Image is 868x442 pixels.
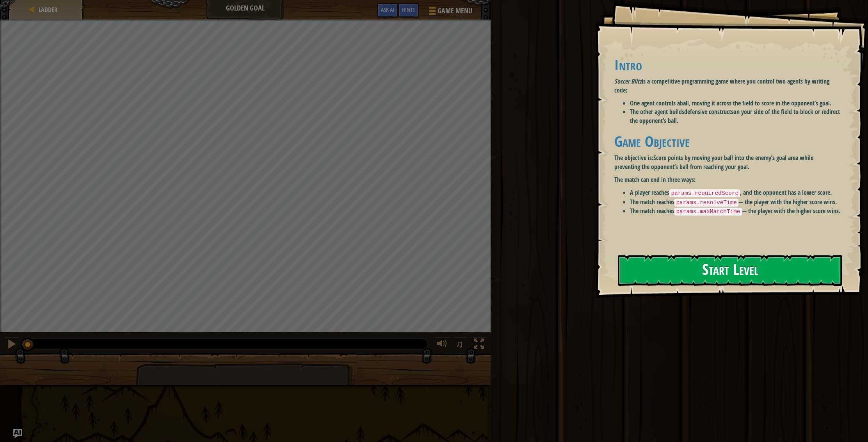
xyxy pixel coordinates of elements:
[630,207,841,216] li: The match reaches — the player with the higher score wins.
[614,77,841,95] p: is a competitive programming game where you control two agents by writing code:
[39,5,57,14] span: Ladder
[614,57,841,73] h1: Intro
[630,198,841,207] li: The match reaches — the player with the higher score wins.
[614,175,841,184] p: The match can end in three ways:
[438,6,472,16] span: Game Menu
[669,189,740,197] code: params.requiredScore
[674,208,742,216] code: params.maxMatchTime
[423,3,477,21] button: Game Menu
[381,6,394,13] span: Ask AI
[630,188,841,198] li: A player reaches , and the opponent has a lower score.
[36,5,57,14] a: Ladder
[630,99,841,108] li: One agent controls a , moving it across the field to score in the opponent’s goal.
[434,337,450,353] button: Adjust volume
[4,337,20,353] button: ⌘ + P: Pause
[614,133,841,150] h1: Game Objective
[455,338,463,350] span: ♫
[471,337,487,353] button: Toggle fullscreen
[454,337,467,353] button: ♫
[614,153,841,171] p: The objective is:
[614,153,813,171] strong: Score points by moving your ball into the enemy’s goal area while preventing the opponent’s ball ...
[674,199,738,207] code: params.resolveTime
[630,107,841,125] li: The other agent builds on your side of the field to block or redirect the opponent’s ball.
[614,77,642,86] em: Soccer Blitz
[684,107,733,116] strong: defensive constructs
[402,6,415,13] span: Hints
[13,429,22,438] button: Ask AI
[618,255,842,286] button: Start Level
[680,99,689,107] strong: ball
[377,3,398,18] button: Ask AI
